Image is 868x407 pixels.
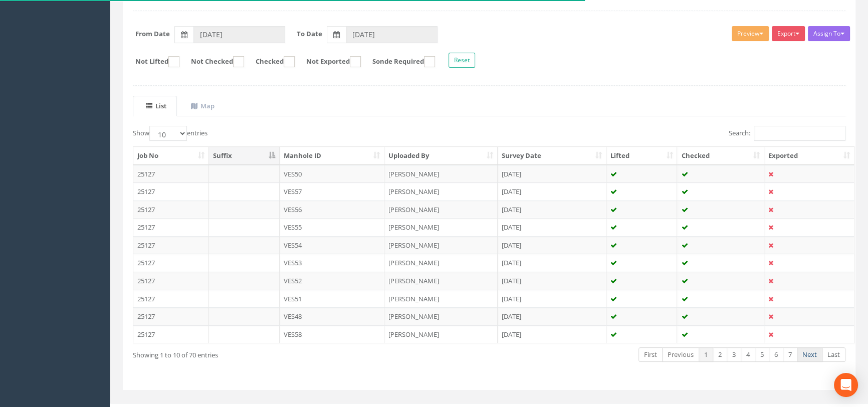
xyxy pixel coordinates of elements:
td: 25127 [133,254,209,272]
td: 25127 [133,200,209,219]
th: Suffix: activate to sort column descending [209,147,280,165]
a: 6 [769,347,783,362]
td: [PERSON_NAME] [384,218,498,236]
button: Export [772,26,805,41]
td: [PERSON_NAME] [384,272,498,290]
td: [PERSON_NAME] [384,165,498,183]
th: Job No: activate to sort column ascending [133,147,209,165]
a: 4 [741,347,755,362]
label: Checked [246,56,295,67]
a: 3 [727,347,741,362]
td: [DATE] [498,254,606,272]
uib-tab-heading: List [146,101,166,110]
td: [PERSON_NAME] [384,325,498,343]
label: Sonde Required [362,56,435,67]
td: [PERSON_NAME] [384,182,498,200]
th: Checked: activate to sort column ascending [677,147,764,165]
td: 25127 [133,218,209,236]
td: VES55 [280,218,385,236]
input: To Date [346,26,438,43]
th: Lifted: activate to sort column ascending [606,147,678,165]
td: VES53 [280,254,385,272]
td: [PERSON_NAME] [384,290,498,308]
a: Previous [662,347,699,362]
td: [PERSON_NAME] [384,254,498,272]
a: Next [797,347,822,362]
input: Search: [754,126,845,141]
td: [DATE] [498,165,606,183]
td: 25127 [133,165,209,183]
button: Reset [449,53,475,68]
label: Not Checked [181,56,244,67]
uib-tab-heading: Map [191,101,214,110]
div: Open Intercom Messenger [834,373,858,397]
a: 2 [713,347,727,362]
td: [DATE] [498,272,606,290]
label: Not Lifted [125,56,179,67]
th: Exported: activate to sort column ascending [764,147,854,165]
td: VES57 [280,182,385,200]
th: Manhole ID: activate to sort column ascending [280,147,385,165]
td: 25127 [133,182,209,200]
td: VES50 [280,165,385,183]
td: [DATE] [498,200,606,219]
td: [DATE] [498,182,606,200]
td: 25127 [133,236,209,254]
a: Last [822,347,845,362]
a: Map [178,96,225,116]
a: First [638,347,663,362]
td: VES56 [280,200,385,219]
td: VES54 [280,236,385,254]
button: Assign To [808,26,850,41]
select: Showentries [149,126,187,141]
label: Not Exported [296,56,361,67]
label: Show entries [133,126,207,141]
td: [DATE] [498,325,606,343]
td: VES58 [280,325,385,343]
td: 25127 [133,290,209,308]
div: Showing 1 to 10 of 70 entries [133,346,421,360]
input: From Date [193,26,285,43]
a: 7 [783,347,797,362]
td: 25127 [133,272,209,290]
td: [PERSON_NAME] [384,307,498,325]
th: Survey Date: activate to sort column ascending [498,147,606,165]
td: VES48 [280,307,385,325]
td: 25127 [133,307,209,325]
a: 5 [755,347,769,362]
td: [DATE] [498,290,606,308]
td: [DATE] [498,236,606,254]
td: [PERSON_NAME] [384,200,498,219]
td: [PERSON_NAME] [384,236,498,254]
label: Search: [729,126,845,141]
label: From Date [135,29,170,39]
td: [DATE] [498,218,606,236]
a: List [133,96,177,116]
td: [DATE] [498,307,606,325]
label: To Date [297,29,322,39]
button: Preview [732,26,769,41]
td: VES51 [280,290,385,308]
th: Uploaded By: activate to sort column ascending [384,147,498,165]
td: 25127 [133,325,209,343]
a: 1 [699,347,713,362]
td: VES52 [280,272,385,290]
